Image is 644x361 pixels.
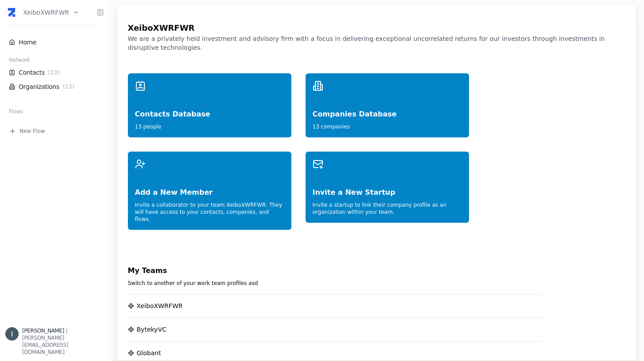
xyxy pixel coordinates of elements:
[47,69,62,76] span: ( 13 )
[313,198,462,216] div: Invite a startup to link their company profile as an organization within your team.
[5,128,104,135] button: New Flow
[22,328,64,334] span: [PERSON_NAME]
[137,325,167,334] div: BytekyVC
[137,349,161,357] div: Globant
[137,301,183,310] div: XeiboXWRFWR
[135,198,284,223] div: Invite a collaborator to your team XeiboXWRFWR . They will have access to your contacts, companie...
[9,68,100,77] a: Contacts(13)
[128,73,291,137] a: Contacts Database13 people
[249,280,258,286] span: asd
[135,120,284,130] div: 13 people
[9,38,100,47] a: Home
[9,108,23,115] span: Flows
[128,265,543,276] div: My Teams
[23,3,79,22] button: XeiboXWRFWR
[128,152,291,230] a: Add a New MemberInvite a collaborator to your team XeiboXWRFWR. They will have access to your con...
[22,334,104,356] div: [PERSON_NAME][EMAIL_ADDRESS][DOMAIN_NAME]
[128,34,626,59] div: We are a privately held investment and advisory firm with a focus in delivering exceptional uncor...
[135,91,284,120] div: Contacts Database
[22,327,104,334] div: |
[5,56,104,65] div: Network
[306,152,469,230] a: Invite a New StartupInvite a startup to link their company profile as an organization within your...
[313,169,462,198] div: Invite a New Startup
[128,15,626,34] div: XeiboXWRFWR
[313,91,462,120] div: Companies Database
[313,120,462,130] div: 13 companies
[9,82,100,91] a: Organizations(13)
[61,83,76,90] span: ( 13 )
[128,276,543,287] div: Switch to another of your work team profiles
[135,169,284,198] div: Add a New Member
[306,73,469,137] a: Companies Database13 companies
